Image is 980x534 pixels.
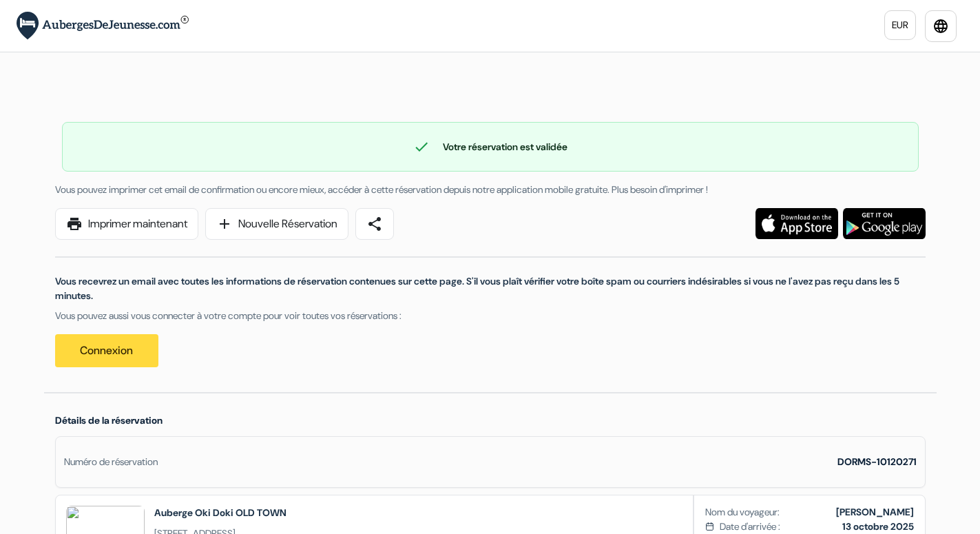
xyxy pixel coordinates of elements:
img: Téléchargez l'application gratuite [843,208,926,239]
b: [PERSON_NAME] [836,506,914,518]
span: add [216,216,233,232]
strong: DORMS-10120271 [837,455,917,468]
span: share [366,216,383,232]
img: AubergesDeJeunesse.com [17,12,189,40]
span: check [413,138,430,155]
div: Votre réservation est validée [63,138,918,155]
p: Vous pouvez aussi vous connecter à votre compte pour voir toutes vos réservations : [55,309,926,323]
a: Connexion [55,334,158,367]
a: share [355,208,394,240]
h2: Auberge Oki Doki OLD TOWN [154,506,286,520]
i: language [932,18,949,34]
span: print [66,216,83,232]
a: language [925,10,957,42]
span: Nom du voyageur: [705,505,780,520]
a: EUR [884,10,916,40]
b: 13 octobre 2025 [842,520,914,533]
img: Téléchargez l'application gratuite [755,208,838,239]
div: Numéro de réservation [64,455,158,469]
a: addNouvelle Réservation [205,208,348,240]
p: Vous recevrez un email avec toutes les informations de réservation contenues sur cette page. S'il... [55,274,926,303]
a: printImprimer maintenant [55,208,198,240]
span: Vous pouvez imprimer cet email de confirmation ou encore mieux, accéder à cette réservation depui... [55,183,708,196]
span: Date d'arrivée : [720,520,780,534]
span: Détails de la réservation [55,414,163,427]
